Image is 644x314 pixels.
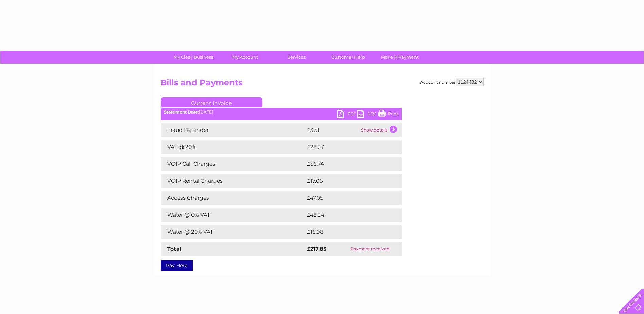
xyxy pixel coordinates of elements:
a: Current Invoice [161,97,262,107]
td: £48.24 [305,208,388,222]
div: [DATE] [161,110,402,115]
td: £56.74 [305,157,388,171]
a: Customer Help [320,51,376,64]
a: Make A Payment [372,51,428,64]
a: PDF [337,110,357,120]
a: Print [378,110,398,120]
strong: Total [167,246,181,252]
td: Water @ 20% VAT [161,225,305,239]
td: £17.06 [305,174,387,188]
td: Payment received [339,242,401,256]
a: CSV [357,110,378,120]
td: £28.27 [305,140,388,154]
h2: Bills and Payments [161,78,484,91]
td: £16.98 [305,225,388,239]
td: VOIP Call Charges [161,157,305,171]
a: My Clear Business [165,51,221,64]
td: VOIP Rental Charges [161,174,305,188]
td: £3.51 [305,123,359,137]
a: Services [269,51,325,64]
td: £47.05 [305,191,387,205]
a: Pay Here [161,260,193,271]
b: Statement Date: [164,109,199,115]
a: My Account [217,51,273,64]
td: Fraud Defender [161,123,305,137]
div: Account number [420,78,484,86]
td: Access Charges [161,191,305,205]
td: VAT @ 20% [161,140,305,154]
strong: £217.85 [307,246,326,252]
td: Show details [359,123,402,137]
td: Water @ 0% VAT [161,208,305,222]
